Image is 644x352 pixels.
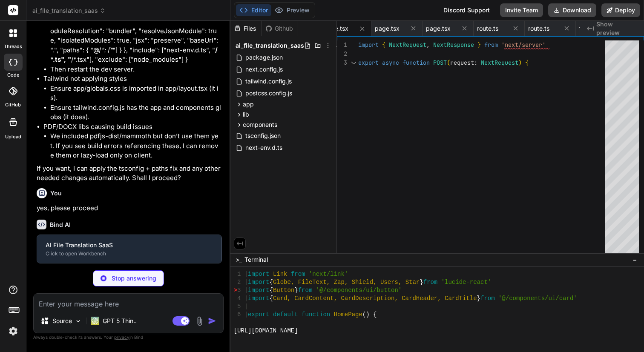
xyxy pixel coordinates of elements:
[50,220,71,229] h6: Bind AI
[438,3,495,17] div: Discord Support
[441,278,492,286] span: 'lucide-react'
[37,164,222,183] p: If you want, I can apply the tsconfig + paths fix and any other needed changes automatically. Sha...
[273,295,291,303] span: Card,
[334,311,362,319] span: HomePage
[358,41,379,49] span: import
[309,270,348,278] span: 'next/link'
[477,24,498,33] span: route.ts
[244,64,284,74] span: next.config.js
[271,4,313,16] button: Preview
[596,20,637,37] span: Show preview
[236,41,304,50] span: ai_file_translation_saas
[32,6,106,15] span: ai_file_translation_saas
[273,278,294,286] span: Globe,
[234,327,298,335] span: [URL][DOMAIN_NAME]
[337,40,347,49] div: 1
[236,255,242,264] span: >_
[237,278,248,286] span: 2 |
[426,41,430,49] span: ,
[380,278,402,286] span: Users,
[389,41,426,49] span: NextRequest
[294,286,298,295] span: }
[352,278,377,286] span: Shield,
[525,59,529,66] span: {
[341,295,398,303] span: CardDescription,
[273,286,294,295] span: Button
[528,24,549,33] span: route.ts
[237,303,248,311] span: 5 |
[402,295,441,303] span: CardHeader,
[337,49,347,58] div: 2
[248,278,269,286] span: import
[237,311,248,319] span: 6 |
[46,250,213,257] div: Click to open Workbench
[498,295,577,303] span: '@/components/ui/card'
[294,295,337,303] span: CardContent,
[112,274,156,283] p: Stop answering
[518,59,522,66] span: )
[426,24,451,33] span: page.tsx
[484,41,498,49] span: from
[248,311,269,319] span: export
[273,311,298,319] span: default
[405,278,420,286] span: Star
[6,324,20,338] img: settings
[244,143,283,153] span: next-env.d.ts
[101,46,112,54] em: ": ["
[75,318,82,325] img: Pick Models
[270,286,273,295] span: {
[262,24,297,33] div: Github
[375,24,400,33] span: page.tsx
[43,74,222,84] p: Tailwind not applying styles
[445,295,477,303] span: CardTitle
[248,270,269,278] span: import
[5,133,21,140] label: Upload
[37,203,222,213] p: yes, please proceed
[450,59,474,66] span: request
[46,241,213,249] div: AI File Translation SaaS
[548,3,596,17] button: Download
[474,59,477,66] span: :
[480,295,495,303] span: from
[270,278,273,286] span: {
[433,59,447,66] span: POST
[632,255,637,264] span: −
[244,52,284,63] span: package.json
[270,295,273,303] span: {
[433,41,474,49] span: NextResponse
[236,4,271,16] button: Editor
[91,317,99,325] img: GPT 5 Thinking Medium
[52,317,72,325] p: Source
[50,84,222,103] li: Ensure app/globals.css is imported in app/layout.tsx (it is).
[4,43,22,50] label: threads
[579,24,615,33] span: tsconfig.json
[243,110,249,119] span: lib
[316,286,402,295] span: '@/components/ui/button'
[273,270,287,278] span: Link
[601,3,640,17] button: Deploy
[362,311,377,319] span: () {
[50,103,222,122] li: Ensure tailwind.config.js has the app and components globs (it does).
[244,131,282,141] span: tsconfig.json
[501,41,546,49] span: 'next/server'
[37,235,221,263] button: AI File Translation SaaSClick to open Workbench
[481,59,518,66] span: NextRequest
[5,101,21,109] label: GitHub
[7,72,19,79] label: code
[50,65,222,74] li: Then restart the dev server.
[243,100,254,109] span: app
[237,295,248,303] span: 4 |
[423,278,438,286] span: from
[382,59,399,66] span: async
[50,132,222,160] li: We included pdfjs-dist/mammoth but don’t use them yet. If you see build errors referencing these,...
[298,286,313,295] span: from
[291,270,305,278] span: from
[382,41,385,49] span: {
[208,317,216,325] img: icon
[33,333,224,341] p: Always double-check its answers. Your in Bind
[244,255,268,264] span: Terminal
[500,3,543,17] button: Invite Team
[334,278,348,286] span: Zap,
[631,253,639,266] button: −
[243,120,277,129] span: components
